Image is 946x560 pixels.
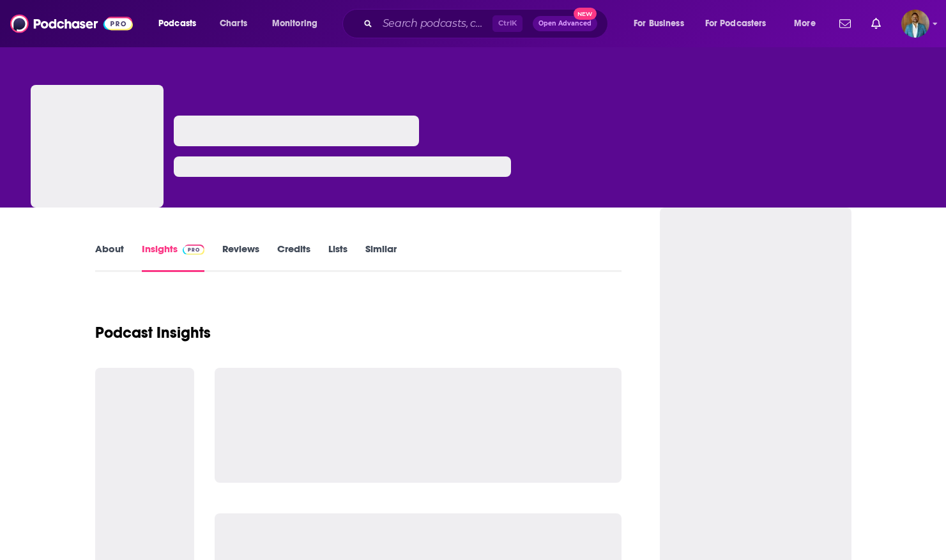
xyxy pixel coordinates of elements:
span: Open Advanced [538,20,591,27]
img: Podchaser - Follow, Share and Rate Podcasts [10,11,133,36]
a: Reviews [222,243,259,272]
a: Show notifications dropdown [866,13,886,34]
a: Show notifications dropdown [834,13,856,34]
span: Ctrl K [492,15,523,32]
span: New [574,8,597,20]
a: InsightsPodchaser Pro [142,243,205,272]
h1: Podcast Insights [95,323,211,342]
button: open menu [149,13,213,34]
button: Open AdvancedNew [533,16,597,31]
img: User Profile [901,10,929,38]
a: Similar [365,243,397,272]
a: Lists [328,243,347,272]
span: Logged in as smortier42491 [901,10,929,38]
a: Credits [277,243,310,272]
span: More [794,15,816,33]
button: Show profile menu [901,10,929,38]
div: Search podcasts, credits, & more... [355,9,620,38]
span: For Business [634,15,684,33]
a: About [95,243,124,272]
img: Podchaser Pro [183,245,205,255]
input: Search podcasts, credits, & more... [378,13,492,34]
button: open menu [697,13,785,34]
span: For Podcasters [705,15,767,33]
span: Monitoring [272,15,317,33]
button: open menu [625,13,700,34]
span: Charts [220,15,247,33]
button: open menu [263,13,334,34]
button: open menu [785,13,832,34]
span: Podcasts [158,15,196,33]
a: Charts [211,13,255,34]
